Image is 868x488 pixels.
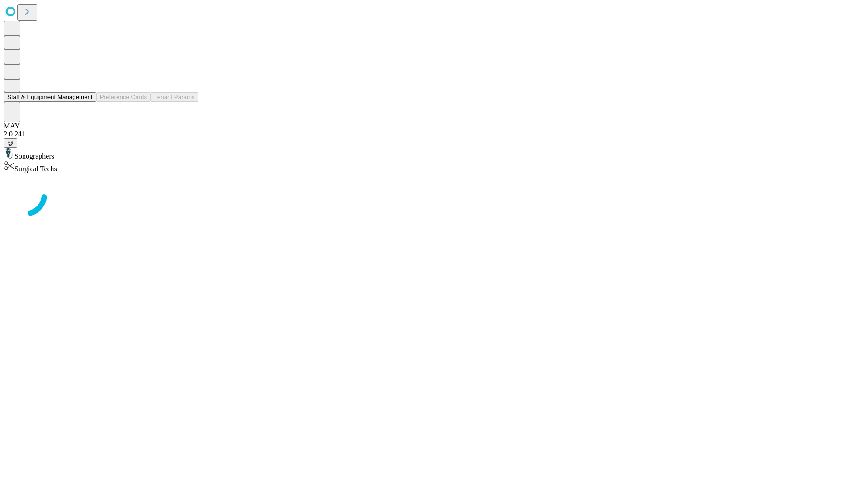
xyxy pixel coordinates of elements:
[4,92,96,102] button: Staff & Equipment Management
[151,92,198,102] button: Tenant Params
[4,160,864,173] div: Surgical Techs
[7,140,14,146] span: @
[96,92,151,102] button: Preference Cards
[4,122,864,130] div: MAY
[4,138,17,148] button: @
[4,130,864,138] div: 2.0.241
[4,148,864,160] div: Sonographers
